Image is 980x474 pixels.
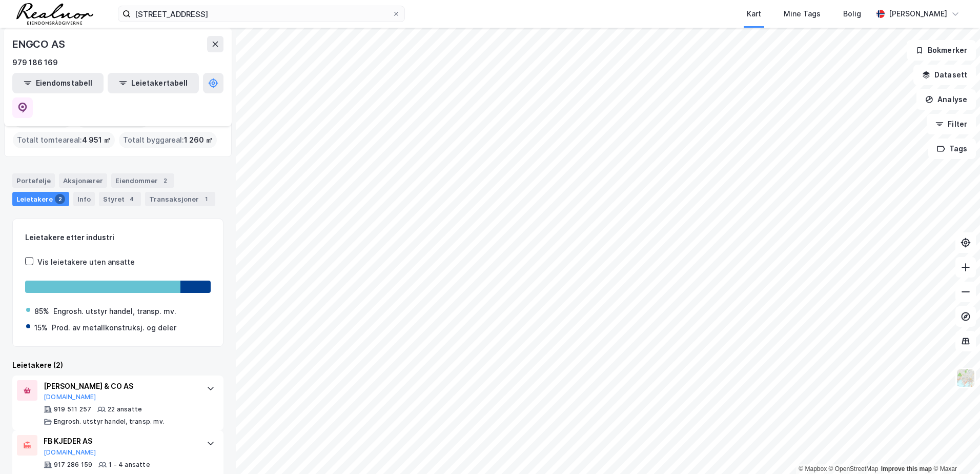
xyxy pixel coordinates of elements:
button: Leietakertabell [108,73,199,93]
div: Portefølje [12,173,55,188]
div: Prod. av metallkonstruksj. og deler [52,322,176,334]
a: OpenStreetMap [829,465,879,472]
div: 919 511 257 [54,405,91,413]
div: 15% [34,322,48,334]
button: Analyse [916,89,976,110]
button: [DOMAIN_NAME] [44,393,96,401]
div: Leietakere (2) [12,359,223,371]
div: Info [73,192,95,206]
button: Filter [927,114,976,134]
div: 1 [201,194,211,204]
div: FB KJEDER AS [44,435,196,447]
div: ENGCO AS [12,36,67,52]
div: 4 [127,194,137,204]
div: 979 186 169 [12,56,58,69]
div: 2 [55,194,65,204]
div: 2 [160,175,170,186]
div: 917 286 159 [54,461,92,469]
div: Mine Tags [784,8,821,20]
div: Engrosh. utstyr handel, transp. mv. [54,418,165,426]
div: Bolig [843,8,861,20]
div: Leietakere etter industri [25,231,211,244]
div: Kontrollprogram for chat [929,425,980,474]
a: Mapbox [799,465,827,472]
div: Aksjonærer [59,173,107,188]
button: Eiendomstabell [12,73,104,93]
button: [DOMAIN_NAME] [44,448,96,457]
div: Transaksjoner [145,192,215,206]
input: Søk på adresse, matrikkel, gårdeiere, leietakere eller personer [131,6,392,22]
button: Bokmerker [907,40,976,61]
div: Totalt tomteareal : [13,132,115,148]
button: Tags [928,139,976,159]
div: Totalt byggareal : [119,132,217,148]
div: 85% [34,305,49,318]
div: 1 - 4 ansatte [109,461,150,469]
iframe: Chat Widget [929,425,980,474]
div: Kart [747,8,761,20]
span: 1 260 ㎡ [184,134,213,146]
img: realnor-logo.934646d98de889bb5806.png [16,3,93,25]
div: [PERSON_NAME] [889,8,947,20]
div: Engrosh. utstyr handel, transp. mv. [53,305,176,318]
div: Vis leietakere uten ansatte [37,256,135,268]
div: 22 ansatte [108,405,142,413]
div: Eiendommer [111,173,174,188]
a: Improve this map [881,465,932,472]
img: Z [956,368,975,388]
div: Leietakere [12,192,69,206]
div: [PERSON_NAME] & CO AS [44,380,196,392]
div: Styret [99,192,141,206]
span: 4 951 ㎡ [82,134,111,146]
button: Datasett [913,65,976,85]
